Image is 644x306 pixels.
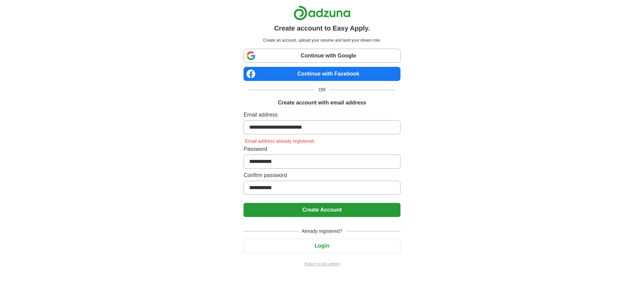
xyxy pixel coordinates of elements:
h1: Create account with email address [278,99,366,107]
label: Confirm password [244,171,400,179]
label: Email address [244,111,400,119]
span: Email address already registered. [244,138,316,144]
label: Password [244,145,400,153]
span: OR [315,86,330,93]
h1: Create account to Easy Apply. [274,23,370,33]
button: Login [244,239,400,253]
button: Create Account [244,203,400,217]
a: Continue with Google [244,49,400,63]
span: Already registered? [298,228,346,235]
a: Login [244,243,400,249]
p: Create an account, upload your resume and land your dream role. [245,37,399,43]
img: Adzuna logo [293,5,351,20]
a: Return to job advert [244,261,400,267]
a: Continue with Facebook [244,67,400,81]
